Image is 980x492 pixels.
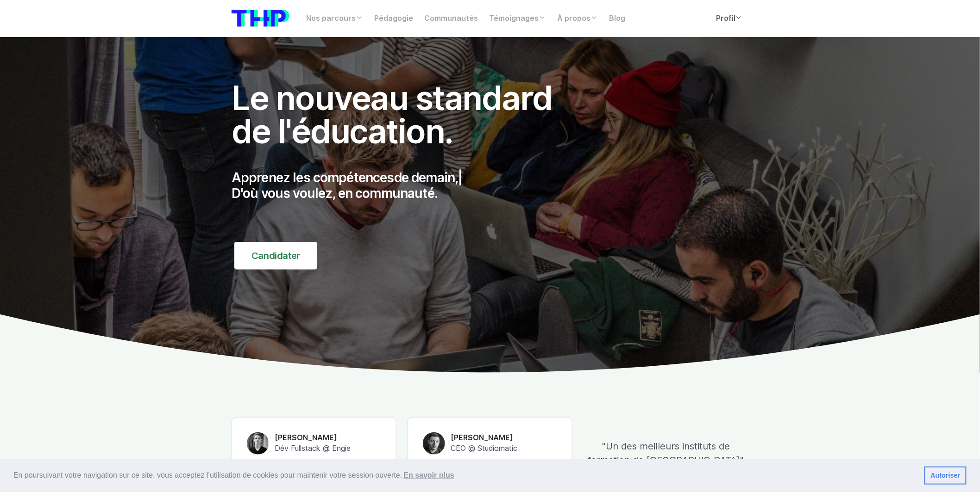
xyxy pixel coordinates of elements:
img: logo [232,10,289,27]
img: Titouan [247,432,269,455]
img: Anthony [423,432,445,455]
a: learn more about cookies [402,468,456,482]
span: CEO @ Studiomatic [451,444,517,453]
a: Profil [710,9,748,28]
p: Apprenez les compétences D'où vous voulez, en communauté. [232,170,572,201]
h1: Le nouveau standard de l'éducation. [232,81,572,148]
span: En poursuivant votre navigation sur ce site, vous acceptez l’utilisation de cookies pour mainteni... [13,468,917,482]
span: | [458,170,462,185]
a: Blog [603,9,631,28]
p: "Un des meilleurs instituts de formation de [GEOGRAPHIC_DATA]" [584,439,748,467]
a: Nos parcours [301,9,369,28]
span: Dév Fullstack @ Engie [275,444,351,453]
a: Témoignages [484,9,552,28]
span: de demain, [394,170,459,185]
a: À propos [552,9,603,28]
a: Communautés [419,9,484,28]
h6: [PERSON_NAME] [275,433,351,443]
a: Pédagogie [369,9,419,28]
a: Candidater [234,242,317,270]
h6: [PERSON_NAME] [451,433,517,443]
a: dismiss cookie message [924,467,967,485]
